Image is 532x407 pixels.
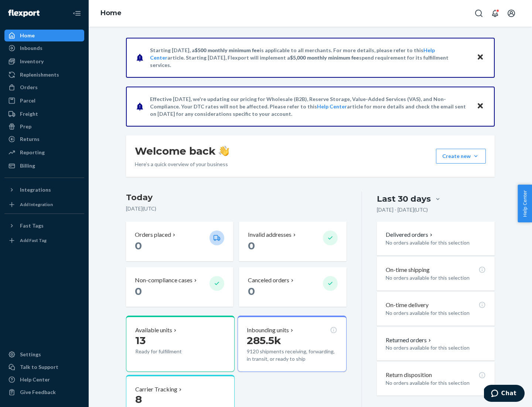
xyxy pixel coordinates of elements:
p: On-time shipping [386,266,430,274]
button: Delivered orders [386,231,434,239]
img: hand-wave emoji [219,146,229,156]
h3: Today [126,192,347,203]
a: Orders [4,81,84,93]
a: Home [4,30,84,41]
p: Return disposition [386,371,432,379]
button: Orders placed 0 [126,222,233,261]
span: 285.5k [247,334,281,347]
div: Freight [20,110,38,118]
button: Invalid addresses 0 [239,222,346,261]
button: Close [475,52,485,63]
p: No orders available for this selection [386,344,486,351]
span: $5,000 monthly minimum fee [290,54,359,61]
div: Reporting [20,149,45,156]
a: Returns [4,133,84,145]
p: No orders available for this selection [386,239,486,246]
a: Reporting [4,147,84,158]
p: Inbounding units [247,326,289,334]
a: Freight [4,108,84,120]
div: Home [20,32,35,39]
p: Starting [DATE], a is applicable to all merchants. For more details, please refer to this article... [150,47,470,69]
p: Orders placed [135,231,171,239]
span: 0 [248,285,255,297]
span: 0 [135,239,142,252]
a: Help Center [317,103,347,110]
a: Inventory [4,55,84,67]
div: Settings [20,351,41,358]
button: Talk to Support [4,361,84,373]
button: Integrations [4,184,84,196]
p: [DATE] ( UTC ) [126,205,347,212]
button: Create new [436,149,486,164]
div: Help Center [20,376,50,383]
p: No orders available for this selection [386,274,486,282]
button: Close [475,101,485,112]
a: Help Center [4,374,84,386]
a: Inbounds [4,42,84,54]
a: Parcel [4,95,84,107]
a: Billing [4,160,84,172]
div: Talk to Support [20,363,58,371]
button: Returned orders [386,336,433,344]
p: Here’s a quick overview of your business [135,161,229,168]
div: Inventory [20,58,44,65]
p: Ready for fulfillment [135,348,204,355]
div: Orders [20,84,38,91]
p: On-time delivery [386,301,429,309]
span: 0 [248,239,255,252]
button: Fast Tags [4,220,84,232]
a: Add Integration [4,199,84,211]
p: [DATE] - [DATE] ( UTC ) [377,206,428,213]
p: No orders available for this selection [386,379,486,387]
button: Non-compliance cases 0 [126,267,233,307]
span: $500 monthly minimum fee [195,47,260,53]
p: Non-compliance cases [135,276,192,285]
button: Available units13Ready for fulfillment [126,316,235,372]
a: Home [100,9,122,17]
span: 0 [135,285,142,297]
button: Open account menu [504,6,519,21]
div: Billing [20,162,35,169]
button: Close Navigation [69,6,84,21]
a: Settings [4,349,84,360]
p: Carrier Tracking [135,385,177,394]
div: Last 30 days [377,193,431,205]
div: Prep [20,123,31,130]
a: Add Fast Tag [4,235,84,246]
p: Effective [DATE], we're updating our pricing for Wholesale (B2B), Reserve Storage, Value-Added Se... [150,95,470,118]
p: No orders available for this selection [386,309,486,317]
button: Inbounding units285.5k9120 shipments receiving, forwarding, in transit, or ready to ship [238,316,346,372]
div: Returns [20,135,40,143]
button: Open Search Box [471,6,486,21]
p: Available units [135,326,172,334]
p: 9120 shipments receiving, forwarding, in transit, or ready to ship [247,348,337,363]
p: Invalid addresses [248,231,291,239]
div: Integrations [20,186,51,194]
img: Flexport logo [8,10,40,17]
a: Replenishments [4,69,84,81]
span: 8 [135,393,142,406]
button: Canceled orders 0 [239,267,346,307]
div: Parcel [20,97,35,104]
div: Give Feedback [20,388,56,396]
div: Add Integration [20,201,53,208]
iframe: Opens a widget where you can chat to one of our agents [484,385,525,403]
a: Prep [4,121,84,132]
button: Help Center [518,185,532,222]
span: 13 [135,334,146,347]
div: Add Fast Tag [20,237,47,243]
button: Give Feedback [4,386,84,398]
div: Replenishments [20,71,59,78]
ol: breadcrumbs [95,3,127,24]
h1: Welcome back [135,144,229,158]
p: Canceled orders [248,276,289,285]
div: Inbounds [20,44,42,52]
button: Open notifications [488,6,502,21]
div: Fast Tags [20,222,44,229]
